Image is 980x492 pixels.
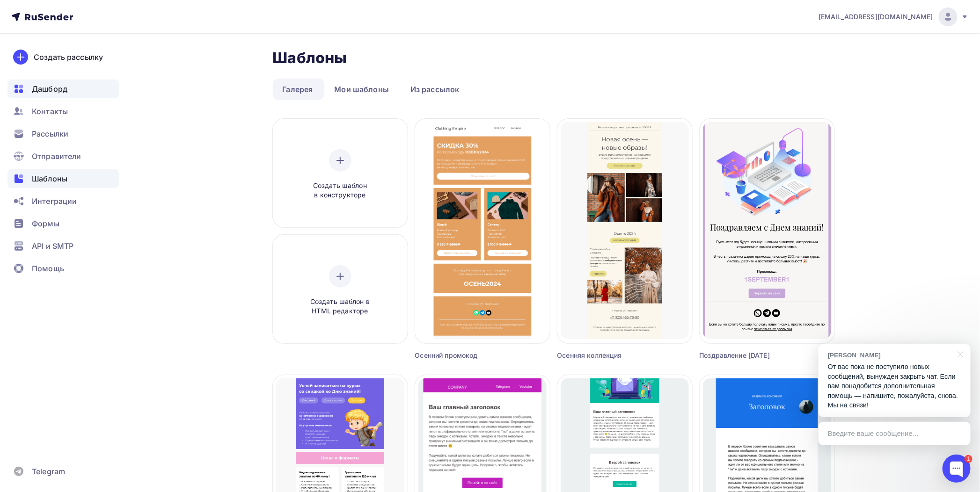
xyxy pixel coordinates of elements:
[819,422,971,445] div: Введите ваше сообщение...
[32,218,59,229] span: Формы
[7,124,119,143] a: Рассылки
[32,106,68,117] span: Контакты
[32,195,77,207] span: Интеграции
[32,240,73,252] span: API и SMTP
[32,173,67,184] span: Шаблоны
[32,83,67,94] span: Дашборд
[828,351,952,360] div: [PERSON_NAME]
[32,128,68,139] span: Рассылки
[415,351,516,360] div: Осенний промокод
[401,79,469,100] a: Из рассылок
[34,51,103,63] div: Создать рассылку
[296,297,385,316] span: Создать шаблон в HTML редакторе
[7,80,119,98] a: Дашборд
[799,400,813,414] img: Виктор
[32,263,64,274] span: Помощь
[273,49,347,67] h2: Шаблоны
[32,466,65,477] span: Telegram
[819,12,933,22] span: [EMAIL_ADDRESS][DOMAIN_NAME]
[7,102,119,121] a: Контакты
[7,147,119,166] a: Отправители
[32,151,81,162] span: Отправители
[324,79,399,100] a: Мои шаблоны
[819,7,969,26] a: [EMAIL_ADDRESS][DOMAIN_NAME]
[296,181,385,200] span: Создать шаблон в конструкторе
[828,362,961,410] p: От вас пока не поступило новых сообщений, вынужден закрыть чат. Если вам понадобится дополнительн...
[7,214,119,233] a: Формы
[965,455,973,463] div: 1
[273,79,323,100] a: Галерея
[557,351,658,360] div: Осенняя коллекция
[700,351,801,360] div: Поздравление [DATE]
[7,169,119,188] a: Шаблоны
